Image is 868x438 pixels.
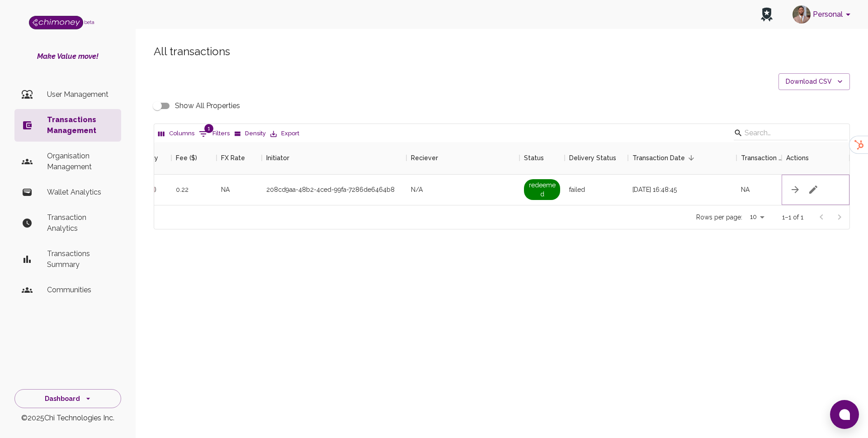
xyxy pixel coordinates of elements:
button: Select columns [156,127,197,141]
p: Wallet Analytics [47,187,114,198]
div: FX Rate [221,142,245,174]
div: Reciever [406,142,519,174]
p: Organisation Management [47,151,114,172]
span: Show All Properties [175,100,240,111]
button: Show filters [197,127,232,141]
div: 208cd9aa-48b2-4ced-99fa-7286de6464b8 [266,185,395,194]
div: failed [565,175,628,205]
div: Initiator [262,142,406,174]
p: User Management [47,89,114,100]
p: Rows per page: [696,213,742,222]
div: Currency [126,142,171,174]
button: Dashboard [14,389,121,409]
div: 10 [746,210,768,224]
div: 0.22 [171,175,217,205]
span: beta [84,19,94,25]
img: Logo [29,16,83,29]
button: Density [232,127,268,141]
div: Status [524,142,544,174]
div: Initiator [266,142,289,174]
button: Sort [685,152,698,164]
div: Transaction Date [632,142,685,174]
img: avatar [793,5,811,24]
p: Transactions Summary [47,248,114,270]
div: Delivery Status [565,142,628,174]
div: Reciever [411,142,438,174]
p: Transactions Management [47,114,114,136]
h5: All transactions [154,44,850,59]
p: 1–1 of 1 [782,213,803,222]
div: Fee ($) [171,142,217,174]
p: Communities [47,285,114,295]
div: Search [734,126,848,142]
span: redeemed [524,179,560,200]
div: Transaction Date [628,142,736,174]
div: NA [217,175,262,205]
button: Open chat window [830,400,859,429]
input: Search… [745,126,834,140]
button: Export [268,127,302,141]
span: 1 [204,124,213,133]
p: Transaction Analytics [47,212,114,234]
button: account of current user [789,3,857,26]
div: Actions [782,142,849,174]
div: Transaction payment Method [736,142,782,174]
div: Fee ($) [176,142,197,174]
div: Delivery Status [569,142,616,174]
span: N/A [411,185,423,194]
div: NA [736,175,782,205]
div: Transaction payment Method [741,142,782,174]
div: [DATE] 16:48:45 [628,175,736,205]
div: Status [519,142,565,174]
div: Actions [786,142,809,174]
div: FX Rate [217,142,262,174]
button: Download CSV [778,73,850,90]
